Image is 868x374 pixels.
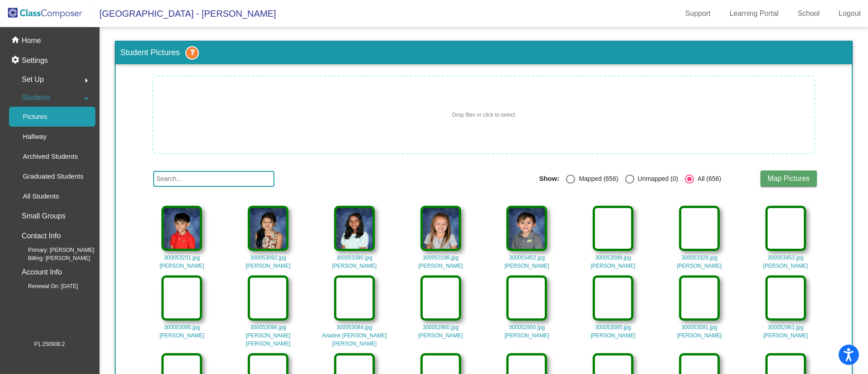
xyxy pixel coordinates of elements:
[23,151,78,162] p: Archived Students
[142,262,222,270] span: [PERSON_NAME]
[400,331,481,340] span: [PERSON_NAME]
[14,282,78,290] span: Renewal On: [DATE]
[768,175,810,182] span: Map Pictures
[400,262,481,270] span: [PERSON_NAME]
[22,55,48,66] p: Settings
[142,323,222,331] span: 300053095.jpg
[400,323,481,331] span: 300052960.jpg
[11,35,22,46] mat-icon: home
[116,42,852,64] h3: Student Pictures
[452,111,515,119] span: Drop files or click to select
[573,331,654,340] span: [PERSON_NAME]
[22,210,66,223] p: Small Groups
[81,93,92,104] mat-icon: arrow_drop_down
[314,262,395,270] span: [PERSON_NAME]
[22,230,61,242] p: Contact Info
[90,6,276,21] span: [GEOGRAPHIC_DATA] - [PERSON_NAME]
[745,254,826,262] span: 300053453.jpg
[790,6,827,21] a: School
[678,6,718,21] a: Support
[575,174,618,184] div: Mapped (656)
[486,331,567,340] span: [PERSON_NAME]
[142,254,222,262] span: 300053231.jpg
[694,174,721,184] div: All (656)
[314,331,395,348] span: Ariadne [PERSON_NAME] [PERSON_NAME]
[573,323,654,331] span: 300053085.jpg
[573,254,654,262] span: 300053099.jpg
[228,262,309,270] span: [PERSON_NAME]
[23,191,59,202] p: All Students
[23,171,83,182] p: Graduated Students
[11,55,22,66] mat-icon: settings
[659,254,740,262] span: 300053328.jpg
[228,331,309,348] span: [PERSON_NAME] [PERSON_NAME]
[486,254,567,262] span: 300053452.jpg
[81,75,92,86] mat-icon: arrow_right
[23,131,47,142] p: Hallway
[22,35,41,46] p: Home
[745,262,826,270] span: [PERSON_NAME]
[634,174,679,184] div: Unmapped (0)
[831,6,868,21] a: Logout
[745,331,826,340] span: [PERSON_NAME]
[539,174,721,184] mat-radio-group: Select an option
[153,171,274,187] input: Search...
[722,6,786,21] a: Learning Portal
[314,323,395,331] span: 300053084.jpg
[659,331,740,340] span: [PERSON_NAME]
[539,175,559,183] span: Show:
[314,254,395,262] span: 300053380.jpg
[760,170,817,187] button: Map Pictures
[14,254,90,262] span: Billing: [PERSON_NAME]
[228,254,309,262] span: 300053092.jpg
[22,91,50,104] span: Students
[22,73,44,86] span: Set Up
[486,323,567,331] span: 300052950.jpg
[486,262,567,270] span: [PERSON_NAME]
[22,266,62,279] p: Account Info
[745,323,826,331] span: 300052961.jpg
[228,323,309,331] span: 300053096.jpg
[659,262,740,270] span: [PERSON_NAME]
[14,246,94,254] span: Primary: [PERSON_NAME]
[573,262,654,270] span: [PERSON_NAME]
[142,331,222,340] span: [PERSON_NAME]
[23,111,47,122] p: Pictures
[400,254,481,262] span: 300053198.jpg
[659,323,740,331] span: 300053091.jpg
